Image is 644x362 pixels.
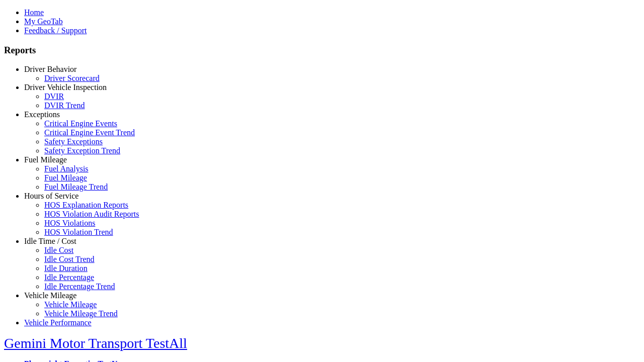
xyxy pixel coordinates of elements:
[44,264,88,273] a: Idle Duration
[44,119,117,128] a: Critical Engine Events
[44,183,108,191] a: Fuel Mileage Trend
[24,237,76,245] a: Idle Time / Cost
[24,83,107,92] a: Driver Vehicle Inspection
[24,65,76,73] a: Driver Behavior
[4,335,187,351] a: Gemini Motor Transport TestAll
[44,228,113,236] a: HOS Violation Trend
[24,26,87,35] a: Feedback / Support
[4,45,640,56] h3: Reports
[24,110,60,119] a: Exceptions
[24,8,44,17] a: Home
[44,92,64,101] a: DVIR
[44,210,139,218] a: HOS Violation Audit Reports
[44,137,103,146] a: Safety Exceptions
[44,219,95,227] a: HOS Violations
[24,192,78,200] a: Hours of Service
[44,173,87,182] a: Fuel Mileage
[44,164,89,173] a: Fuel Analysis
[44,300,97,309] a: Vehicle Mileage
[24,318,92,327] a: Vehicle Performance
[44,255,95,263] a: Idle Cost Trend
[24,17,63,26] a: My GeoTab
[44,146,120,155] a: Safety Exception Trend
[44,74,100,82] a: Driver Scorecard
[44,273,94,282] a: Idle Percentage
[44,201,128,209] a: HOS Explanation Reports
[24,291,76,300] a: Vehicle Mileage
[44,282,115,291] a: Idle Percentage Trend
[44,309,118,318] a: Vehicle Mileage Trend
[44,246,73,254] a: Idle Cost
[44,128,135,137] a: Critical Engine Event Trend
[44,101,85,110] a: DVIR Trend
[24,155,67,164] a: Fuel Mileage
